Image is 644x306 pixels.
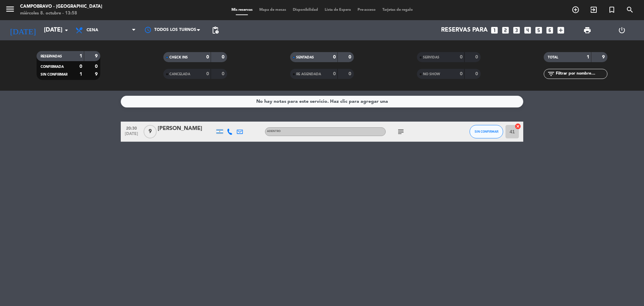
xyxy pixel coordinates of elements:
i: looks_6 [545,26,554,35]
button: menu [5,4,15,16]
span: SENTADAS [296,56,314,59]
span: SERVIDAS [423,56,439,59]
i: filter_list [547,70,555,78]
span: Mis reservas [228,8,256,12]
i: looks_two [501,26,510,35]
span: SIN CONFIRMAR [41,73,67,76]
strong: 0 [348,55,353,59]
strong: 0 [475,55,479,59]
strong: 0 [95,64,99,69]
strong: 9 [602,55,606,59]
i: looks_5 [534,26,543,35]
span: SIN CONFIRMAR [475,130,498,133]
i: menu [5,4,15,14]
span: RE AGENDADA [296,73,321,76]
span: Mapa de mesas [256,8,289,12]
input: Filtrar por nombre... [555,70,607,78]
strong: 0 [460,72,463,76]
i: search [626,6,634,14]
i: [DATE] [5,23,41,38]
strong: 0 [206,55,209,59]
i: add_box [556,26,565,35]
span: [DATE] [123,132,140,139]
strong: 9 [95,54,99,58]
strong: 0 [333,55,336,59]
span: 9 [144,125,157,138]
strong: 0 [79,64,82,69]
span: print [583,26,591,34]
span: pending_actions [211,26,219,34]
i: subject [397,128,405,136]
strong: 9 [95,72,99,77]
strong: 0 [206,72,209,76]
div: LOG OUT [604,20,639,40]
strong: 0 [222,72,226,76]
i: add_circle_outline [572,6,580,14]
button: SIN CONFIRMAR [470,125,503,138]
span: Pre-acceso [354,8,379,12]
i: turned_in_not [608,6,616,14]
i: power_settings_new [618,26,626,34]
span: CHECK INS [169,56,188,59]
i: arrow_drop_down [62,26,70,34]
strong: 0 [348,72,353,76]
strong: 0 [333,72,336,76]
i: looks_one [490,26,499,35]
div: Campobravo - [GEOGRAPHIC_DATA] [20,3,102,10]
span: Cena [87,28,98,33]
span: Disponibilidad [289,8,321,12]
i: cancel [515,123,521,130]
strong: 0 [475,72,479,76]
i: looks_3 [512,26,521,35]
span: Reservas para [441,27,488,34]
i: looks_4 [523,26,532,35]
strong: 1 [587,55,589,59]
div: [PERSON_NAME] [158,124,215,133]
span: TOTAL [548,56,558,59]
span: NO SHOW [423,73,440,76]
span: Lista de Espera [321,8,354,12]
i: exit_to_app [590,6,598,14]
span: Tarjetas de regalo [379,8,416,12]
strong: 1 [79,72,82,77]
span: CONFIRMADA [41,65,64,69]
span: RESERVADAS [41,55,62,58]
span: ADENTRO [267,130,281,133]
span: 20:30 [123,124,140,132]
div: miércoles 8. octubre - 13:58 [20,10,102,17]
strong: 0 [460,55,463,59]
span: CANCELADA [169,73,190,76]
div: No hay notas para este servicio. Haz clic para agregar una [256,98,388,105]
strong: 0 [222,55,226,59]
strong: 1 [79,54,82,58]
